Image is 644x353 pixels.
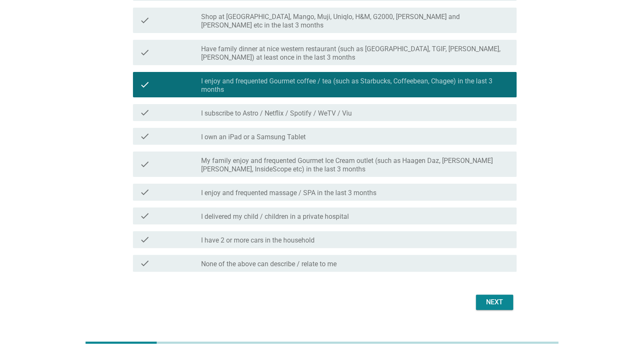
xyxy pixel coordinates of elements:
[140,258,150,268] i: check
[201,260,337,268] label: None of the above can describe / relate to me
[140,211,150,221] i: check
[140,11,150,30] i: check
[201,13,509,30] label: Shop at [GEOGRAPHIC_DATA], Mango, Muji, Uniqlo, H&M, G2000, [PERSON_NAME] and [PERSON_NAME] etc i...
[140,155,150,174] i: check
[140,234,150,245] i: check
[201,189,376,197] label: I enjoy and frequented massage / SPA in the last 3 months
[201,133,306,141] label: I own an iPad or a Samsung Tablet
[201,157,509,174] label: My family enjoy and frequented Gourmet Ice Cream outlet (such as Haagen Daz, [PERSON_NAME] [PERSO...
[483,297,506,307] div: Next
[140,108,150,118] i: check
[201,212,349,221] label: I delivered my child / children in a private hospital
[201,77,509,94] label: I enjoy and frequented Gourmet coffee / tea (such as Starbucks, Coffeebean, Chagee) in the last 3...
[140,131,150,141] i: check
[140,43,150,62] i: check
[201,109,352,118] label: I subscribe to Astro / Netflix / Spotify / WeTV / Viu
[201,45,509,62] label: Have family dinner at nice western restaurant (such as [GEOGRAPHIC_DATA], TGIF, [PERSON_NAME], [P...
[140,75,150,94] i: check
[476,295,513,310] button: Next
[140,187,150,197] i: check
[201,236,315,245] label: I have 2 or more cars in the household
